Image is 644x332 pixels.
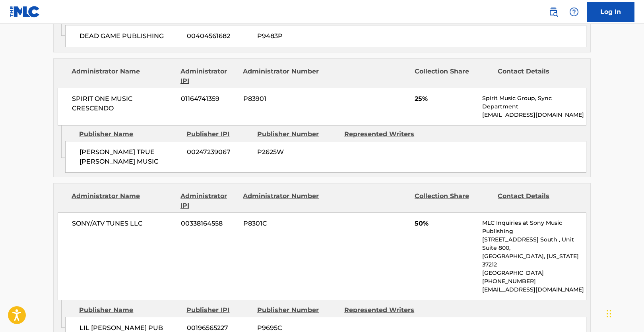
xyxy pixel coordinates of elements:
[482,286,586,294] p: [EMAIL_ADDRESS][DOMAIN_NAME]
[186,305,251,315] div: Publisher IPI
[415,191,492,210] div: Collection Share
[482,94,586,111] p: Spirit Music Group, Sync Department
[243,191,320,210] div: Administrator Number
[415,67,492,86] div: Collection Share
[549,7,558,17] img: search
[80,31,181,41] span: DEAD GAME PUBLISHING
[10,6,40,17] img: MLC Logo
[482,219,586,235] p: MLC Inquiries at Sony Music Publishing
[79,305,180,315] div: Publisher Name
[72,94,175,113] span: SPIRIT ONE MUSIC CRESCENDO
[482,277,586,286] p: [PHONE_NUMBER]
[415,94,476,104] span: 25%
[498,67,575,86] div: Contact Details
[607,302,611,326] div: Drag
[72,219,175,228] span: SONY/ATV TUNES LLC
[243,94,320,104] span: P83901
[186,129,251,139] div: Publisher IPI
[257,147,338,157] span: P2625W
[180,67,237,86] div: Administrator IPI
[482,235,586,252] p: [STREET_ADDRESS] South , Unit Suite 800,
[243,67,320,86] div: Administrator Number
[415,219,476,228] span: 50%
[498,191,575,210] div: Contact Details
[80,147,181,166] span: [PERSON_NAME] TRUE [PERSON_NAME] MUSIC
[72,191,175,210] div: Administrator Name
[566,4,582,20] div: Help
[482,269,586,277] p: [GEOGRAPHIC_DATA]
[482,252,586,269] p: [GEOGRAPHIC_DATA], [US_STATE] 37212
[181,94,237,104] span: 01164741359
[257,31,338,41] span: P9483P
[482,111,586,119] p: [EMAIL_ADDRESS][DOMAIN_NAME]
[243,219,320,228] span: P8301C
[180,191,237,210] div: Administrator IPI
[257,305,338,315] div: Publisher Number
[72,67,175,86] div: Administrator Name
[569,7,579,17] img: help
[545,4,561,20] a: Public Search
[604,294,644,332] iframe: Chat Widget
[257,129,338,139] div: Publisher Number
[587,2,634,22] a: Log In
[344,129,425,139] div: Represented Writers
[187,31,251,41] span: 00404561682
[79,129,180,139] div: Publisher Name
[187,147,251,157] span: 00247239067
[344,305,425,315] div: Represented Writers
[181,219,237,228] span: 00338164558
